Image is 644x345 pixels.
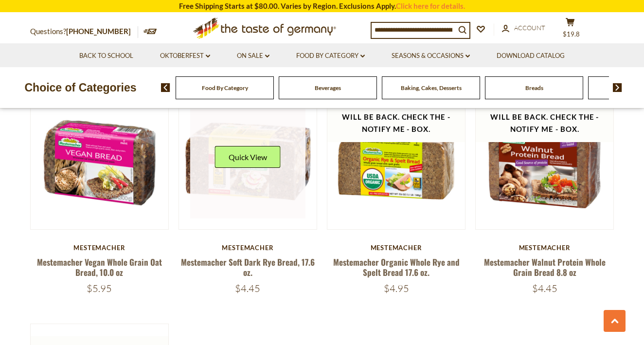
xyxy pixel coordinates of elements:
div: Mestemacher [475,244,614,252]
a: Mestemacher Organic Whole Rye and Spelt Bread 17.6 oz. [333,256,460,278]
img: next arrow [613,83,622,92]
a: On Sale [237,51,269,61]
a: Back to School [79,51,133,61]
span: $4.45 [532,282,557,294]
p: Questions? [30,25,138,38]
a: Account [502,23,545,34]
a: Click here for details. [396,1,465,10]
a: Seasons & Occasions [392,51,470,61]
img: Mestemacher [179,92,317,230]
span: $4.95 [384,282,409,294]
img: Mestemacher [327,92,465,230]
div: Mestemacher [30,244,169,252]
a: Breads [525,84,543,91]
img: previous arrow [161,83,170,92]
a: Mestemacher Walnut Protein Whole Grain Bread 8.8 oz [484,256,606,278]
a: Download Catalog [497,51,565,61]
a: Beverages [315,84,341,91]
span: $5.95 [87,282,112,294]
a: Oktoberfest [160,51,210,61]
div: Mestemacher [327,244,465,252]
a: [PHONE_NUMBER] [66,27,131,36]
a: Mestemacher Soft Dark Rye Bread, 17.6 oz. [181,256,315,278]
a: Food By Category [296,51,365,61]
a: Mestemacher Vegan Whole Grain Oat Bread, 10.0 oz [37,256,162,278]
img: Mestemacher [31,92,168,230]
span: Account [514,24,545,32]
div: Mestemacher [179,244,317,252]
button: $19.8 [555,18,585,42]
span: $4.45 [235,282,260,294]
img: Mestemacher [476,92,613,230]
a: Baking, Cakes, Desserts [401,84,462,91]
button: Quick View [215,146,281,168]
span: $19.8 [563,30,580,38]
a: Food By Category [202,84,248,91]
